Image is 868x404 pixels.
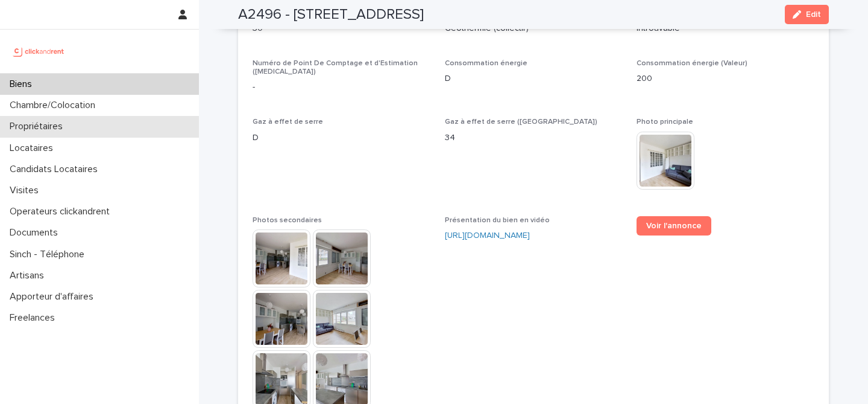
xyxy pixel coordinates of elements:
img: UCB0brd3T0yccxBKYDjQ [10,39,68,63]
span: Gaz à effet de serre [253,118,323,126]
p: Documents [5,227,68,239]
p: D [253,132,430,144]
span: Numéro de Point De Comptage et d'Estimation ([MEDICAL_DATA]) [253,60,418,75]
span: Présentation du bien en vidéo [445,217,550,224]
p: Artisans [5,270,54,281]
a: Voir l'annonce [637,216,711,236]
span: Voir l'annonce [646,222,702,230]
span: Photos secondaires [253,217,322,224]
span: Edit [806,10,821,19]
span: Gaz à effet de serre ([GEOGRAPHIC_DATA]) [445,118,597,126]
p: Freelances [5,312,64,324]
p: Visites [5,185,48,196]
p: 200 [637,72,814,85]
p: - [253,81,430,94]
h2: A2496 - [STREET_ADDRESS] [238,6,424,24]
button: Edit [785,5,829,24]
p: Sinch - Téléphone [5,249,94,260]
a: [URL][DOMAIN_NAME] [445,231,530,240]
p: Operateurs clickandrent [5,206,119,217]
p: Biens [5,79,42,90]
p: D [445,72,623,85]
span: Consommation énergie [445,60,527,67]
span: Photo principale [637,118,693,126]
span: Consommation énergie (Valeur) [637,60,747,67]
p: Propriétaires [5,121,72,132]
p: 34 [445,132,623,144]
p: Apporteur d'affaires [5,291,103,303]
p: Chambre/Colocation [5,100,105,111]
p: Locataires [5,143,63,154]
p: Candidats Locataires [5,164,107,175]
